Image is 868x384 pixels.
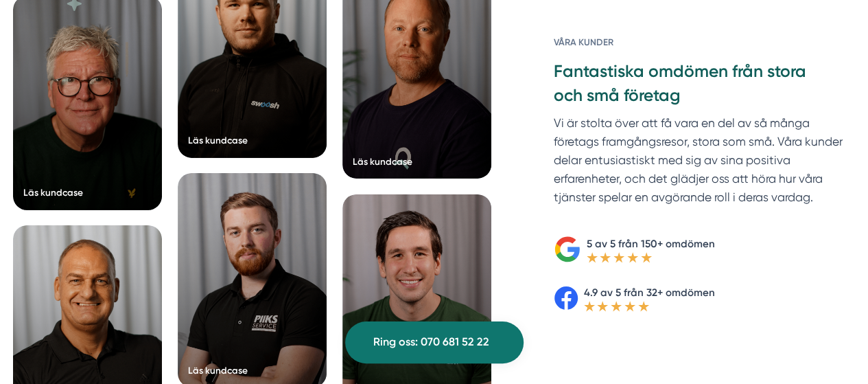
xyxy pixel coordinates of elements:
div: Läs kundcase [188,134,248,147]
span: Ring oss: 070 681 52 22 [373,333,489,351]
div: Läs kundcase [188,364,248,377]
div: Läs kundcase [353,155,412,168]
a: Ring oss: 070 681 52 22 [345,321,524,363]
p: 5 av 5 från 150+ omdömen [587,236,715,252]
div: Läs kundcase [23,186,83,199]
h6: Våra kunder [554,35,855,60]
p: 4.9 av 5 från 32+ omdömen [584,284,715,301]
h3: Fantastiska omdömen från stora och små företag [554,60,855,113]
p: Vi är stolta över att få vara en del av så många företags framgångsresor, stora som små. Våra kun... [554,114,855,214]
